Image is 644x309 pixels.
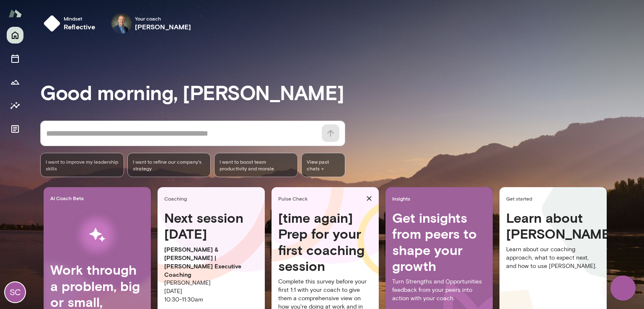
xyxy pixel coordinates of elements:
button: Mindsetreflective [40,10,102,37]
button: Sessions [7,50,23,67]
span: Mindset [64,15,96,22]
p: [PERSON_NAME] [164,279,258,287]
button: Insights [7,97,23,114]
p: Learn about our coaching approach, what to expect next, and how to use [PERSON_NAME]. [506,245,600,270]
h4: Learn about [PERSON_NAME] [506,210,600,242]
h6: [PERSON_NAME] [135,22,191,32]
span: Pulse Check [278,195,363,202]
p: 10:30 - 11:30am [164,296,258,304]
span: AI Coach Beta [50,195,147,201]
div: I want to improve my leadership skills [40,153,124,177]
span: I want to boost team productivity and morale [220,158,292,172]
div: Michael AldenYour coach[PERSON_NAME] [106,10,197,37]
h3: Good morning, [PERSON_NAME] [40,80,644,104]
div: I want to boost team productivity and morale [214,153,298,177]
img: Mento [8,5,22,21]
div: I want to refine our company's strategy [127,153,211,177]
p: [PERSON_NAME] & [PERSON_NAME] | [PERSON_NAME] Executive Coaching [164,245,258,279]
img: Michael Alden [111,13,132,33]
span: Insights [392,195,489,202]
img: mindset [44,15,60,32]
p: Turn Strengths and Opportunities feedback from your peers into action with your coach. [392,278,486,303]
h6: reflective [64,22,96,32]
span: Get started [506,195,603,202]
span: Your coach [135,15,191,22]
button: Growth Plan [7,74,23,90]
img: AI Workflows [60,209,134,262]
button: Home [7,27,23,44]
div: SC [5,282,25,302]
span: I want to improve my leadership skills [46,158,119,172]
span: I want to refine our company's strategy [133,158,206,172]
h4: Next session [DATE] [164,210,258,242]
h4: [time again] Prep for your first coaching session [278,210,372,274]
span: View past chats -> [301,153,345,177]
h4: Get insights from peers to shape your growth [392,210,486,274]
p: [DATE] [164,287,258,296]
button: Documents [7,121,23,137]
span: Coaching [164,195,261,202]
